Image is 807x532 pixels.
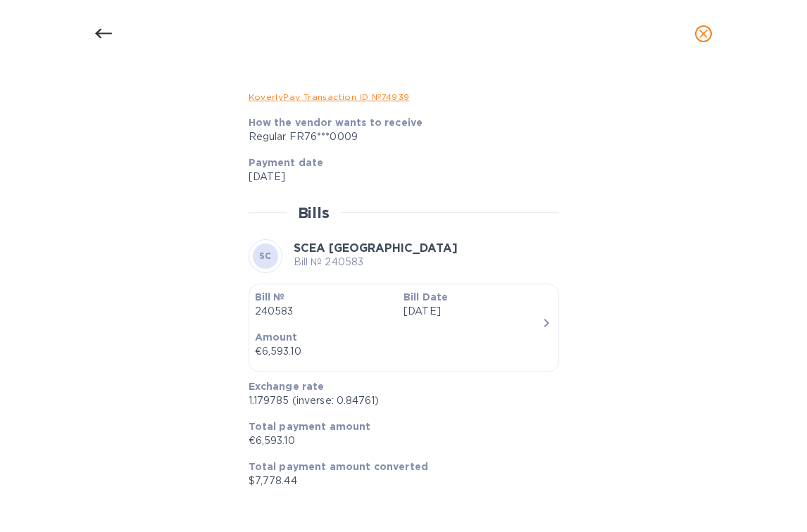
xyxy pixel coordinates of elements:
[249,393,548,408] p: 1.179785 (inverse: 0.84761)
[249,474,548,488] p: $7,778.44
[249,157,324,168] b: Payment date
[255,344,542,359] div: €6,593.10
[249,91,410,102] a: KoverlyPay Transaction ID № 74939
[255,304,393,319] p: 240583
[259,251,272,261] b: SC
[249,421,371,432] b: Total payment amount
[255,291,285,303] b: Bill №
[249,117,423,128] b: How the vendor wants to receive
[403,304,542,319] p: [DATE]
[687,17,720,51] button: close
[298,204,330,222] h2: Bills
[403,291,448,303] b: Bill Date
[249,433,548,448] p: €6,593.10
[255,331,298,343] b: Amount
[249,461,429,472] b: Total payment amount converted
[294,241,458,255] b: SCEA [GEOGRAPHIC_DATA]
[249,129,548,144] div: Regular FR76***0009
[249,284,559,372] button: Bill №240583Bill Date[DATE]Amount€6,593.10
[249,170,548,184] p: [DATE]
[249,381,325,392] b: Exchange rate
[294,255,458,270] p: Bill № 240583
